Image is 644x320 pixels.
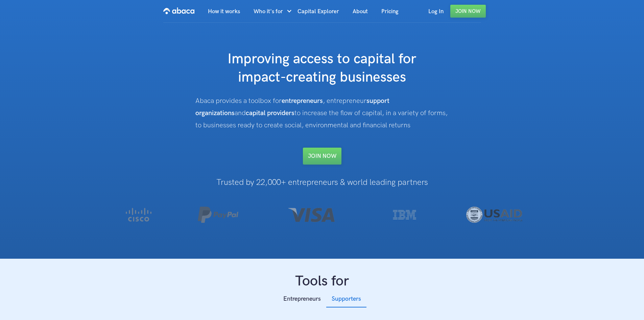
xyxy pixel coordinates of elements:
[282,97,323,105] strong: entrepreneurs
[195,95,449,131] div: Abaca provides a toolbox for , entrepreneur and to increase the flow of capital, in a variety of ...
[283,294,321,304] div: Entrepreneurs
[246,109,294,117] strong: capital providers
[332,294,361,304] div: Supporters
[163,5,194,16] img: Abaca logo
[450,5,486,18] a: Join Now
[97,178,548,187] h1: Trusted by 22,000+ entrepreneurs & world leading partners
[97,272,548,291] h1: Tools for
[303,148,341,165] a: Join NOW
[187,50,457,87] h1: Improving access to capital for impact-creating businesses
